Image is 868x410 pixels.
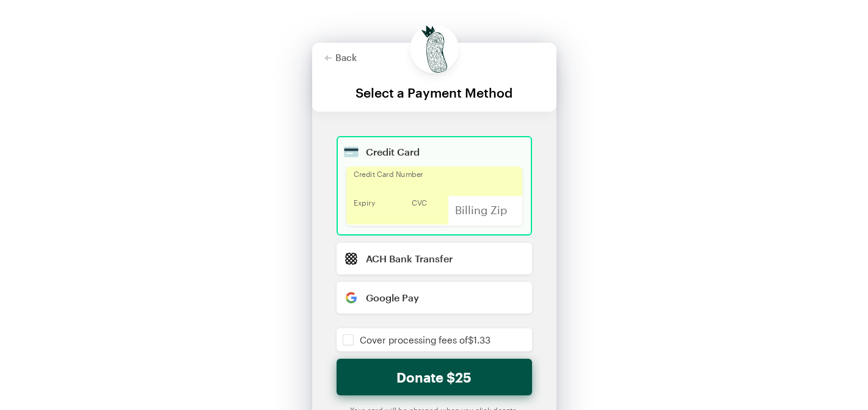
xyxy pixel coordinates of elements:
iframe: Secure CVC input frame [412,206,441,221]
div: Credit Card [366,147,522,157]
button: Donate $25 [337,359,532,395]
button: Back [324,52,357,62]
iframe: Secure card number input frame [354,178,515,192]
div: Select a Payment Method [324,85,544,99]
iframe: Secure postal code input frame [455,206,515,221]
iframe: Secure expiration date input frame [354,206,398,221]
